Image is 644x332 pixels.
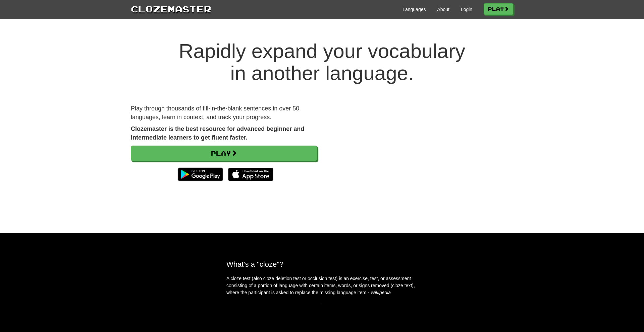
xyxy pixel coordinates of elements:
[402,6,426,13] a: Languages
[131,104,317,121] p: Play through thousands of fill-in-the-blank sentences in over 50 languages, learn in context, and...
[484,3,513,15] a: Play
[368,290,391,295] em: - Wikipedia
[461,6,472,13] a: Login
[226,260,418,268] h2: What's a "cloze"?
[174,164,226,184] img: Get it on Google Play
[131,146,317,161] a: Play
[228,168,273,181] img: Download_on_the_App_Store_Badge_US-UK_135x40-25178aeef6eb6b83b96f5f2d004eda3bffbb37122de64afbaef7...
[226,275,418,296] p: A cloze test (also cloze deletion test or occlusion test) is an exercise, test, or assessment con...
[131,126,304,141] strong: Clozemaster is the best resource for advanced beginner and intermediate learners to get fluent fa...
[437,6,449,13] a: About
[131,3,211,15] a: Clozemaster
